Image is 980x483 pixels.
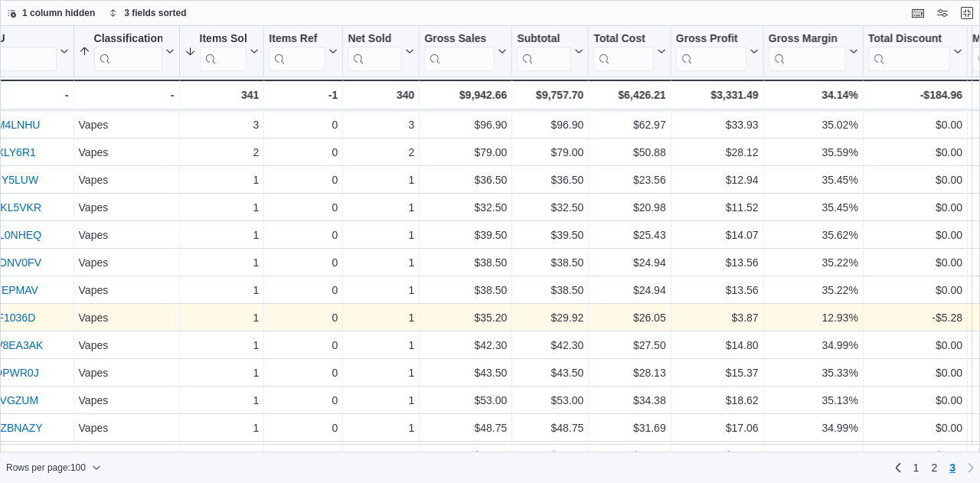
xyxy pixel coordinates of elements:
div: $3.87 [676,308,759,327]
span: 1 [913,460,920,475]
ul: Pagination for preceding grid [907,455,962,480]
div: 3 [185,116,260,134]
div: $0.00 [868,143,962,162]
a: Page 1 of 3 [907,455,926,480]
button: 3 fields sorted [103,4,192,22]
div: Gross Margin [769,32,846,47]
div: 34.99% [769,446,858,465]
div: $0.00 [868,364,962,382]
div: $48.75 [424,419,507,437]
div: $79.00 [424,143,507,162]
div: $39.50 [517,226,583,244]
div: Gross Profit [676,32,746,47]
div: Net Sold [348,32,402,71]
div: -$184.96 [868,86,962,104]
div: 35.13% [769,391,858,410]
div: 1 [348,308,414,327]
div: 1 [185,226,260,244]
div: Items Ref [269,32,325,71]
div: Vapes [79,419,175,437]
div: $26.05 [593,308,665,327]
div: $42.30 [517,336,583,354]
div: 34.99% [769,336,858,354]
div: 1 [185,391,260,410]
div: $24.94 [593,253,665,272]
div: 35.33% [769,364,858,382]
div: Classification [94,32,162,71]
a: Page 2 of 3 [925,455,943,480]
div: $38.50 [517,253,583,272]
div: $11.52 [676,198,759,217]
div: 1 [348,198,414,217]
div: 0 [269,116,338,134]
div: Vapes [79,198,175,217]
span: 3 [949,460,955,475]
div: $0.00 [868,281,962,299]
div: 0 [269,391,338,410]
div: $0.00 [868,226,962,244]
button: Gross Sales [424,32,507,71]
div: 35.02% [769,116,858,134]
button: Items Ref [269,32,338,71]
div: $38.50 [424,253,507,272]
button: Items Sold [185,32,260,71]
nav: Pagination for preceding grid [889,455,980,480]
div: Vapes [79,308,175,327]
div: 3 [348,116,414,134]
div: Vapes [79,253,175,272]
div: Net Sold [348,32,402,47]
div: $28.13 [593,364,665,382]
div: $0.00 [868,116,962,134]
div: $31.69 [593,419,665,437]
div: 1 [348,253,414,272]
div: $13.56 [676,253,759,272]
div: $96.90 [517,116,583,134]
div: $28.12 [676,143,759,162]
div: 340 [348,86,414,104]
div: Vapes [79,171,175,189]
div: Items Sold [200,32,247,71]
div: -$5.28 [868,308,962,327]
div: $36.50 [517,171,583,189]
button: Subtotal [517,32,583,71]
div: Vapes [79,143,175,162]
div: 2 [185,143,260,162]
span: 3 fields sorted [124,7,186,19]
div: Vapes [79,391,175,410]
div: $53.00 [424,391,507,410]
button: 1 column hidden [1,4,101,22]
div: 2 [348,143,414,162]
div: $62.97 [593,116,665,134]
div: $0.00 [868,419,962,437]
div: $38.50 [517,281,583,299]
div: 0 [269,253,338,272]
div: $0.00 [868,198,962,217]
div: $27.50 [593,336,665,354]
div: $18.62 [676,391,759,410]
div: 1 [348,364,414,382]
div: 0 [269,281,338,299]
div: $23.56 [593,171,665,189]
div: $42.30 [424,336,507,354]
div: $20.98 [593,198,665,217]
div: Vapes [79,364,175,382]
div: 0 [269,198,338,217]
div: 35.45% [769,171,858,189]
div: 34.99% [769,419,858,437]
div: $79.00 [517,143,583,162]
div: Total Cost [593,32,653,47]
div: Items Sold [200,32,247,47]
div: Subtotal [517,32,571,71]
div: $17.06 [676,446,759,465]
div: 1 [185,308,260,327]
div: 34.14% [769,86,858,104]
div: $48.75 [424,446,507,465]
span: 2 [931,460,937,475]
div: 1 [348,446,414,465]
div: $43.50 [424,364,507,382]
div: $0.00 [868,253,962,272]
span: Rows per page : 100 [6,462,86,474]
div: $32.50 [517,198,583,217]
div: Items Ref [269,32,325,47]
div: $0.00 [868,336,962,354]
